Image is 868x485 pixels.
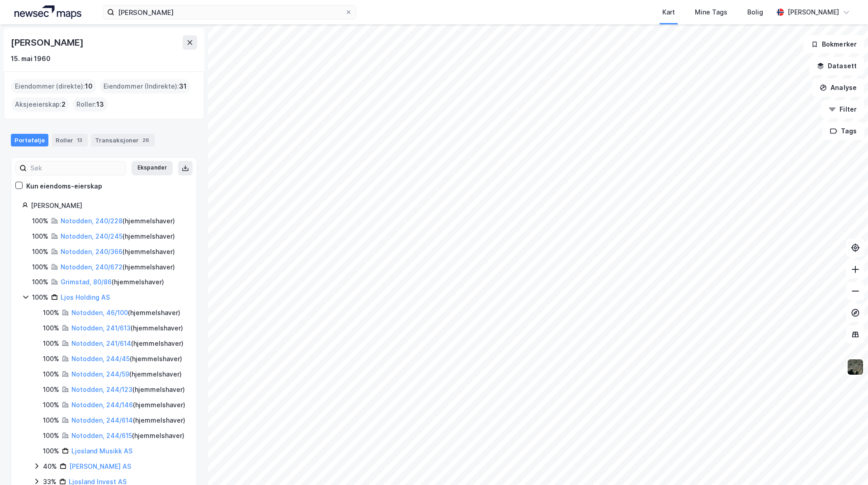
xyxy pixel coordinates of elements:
div: Kontrollprogram for chat [823,442,868,485]
span: 31 [179,81,187,92]
div: Kun eiendoms-eierskap [26,181,102,192]
div: Aksjeeierskap : [11,97,69,112]
div: Kart [662,7,675,18]
div: 100% [32,292,48,303]
span: 13 [96,99,104,110]
div: 100% [43,323,59,334]
input: Søk på adresse, matrikkel, gårdeiere, leietakere eller personer [114,5,345,19]
a: Notodden, 244/123 [71,386,132,393]
button: Filter [821,100,864,118]
div: 100% [43,369,59,380]
button: Datasett [809,57,864,75]
div: ( hjemmelshaver ) [71,430,184,441]
div: [PERSON_NAME] [11,35,85,50]
div: 100% [43,307,59,318]
div: ( hjemmelshaver ) [61,216,175,226]
div: 100% [43,400,59,410]
div: ( hjemmelshaver ) [71,323,183,334]
div: Roller [52,134,88,146]
div: Roller : [73,97,108,112]
span: 10 [85,81,93,92]
a: [PERSON_NAME] AS [69,462,131,470]
div: ( hjemmelshaver ) [71,415,185,426]
div: 100% [32,231,48,242]
div: Eiendommer (Indirekte) : [100,79,190,94]
iframe: Chat Widget [823,442,868,485]
div: 100% [32,277,48,287]
img: 9k= [847,358,864,376]
div: Eiendommer (direkte) : [11,79,96,94]
div: [PERSON_NAME] [31,200,186,211]
div: 100% [32,262,48,273]
div: 100% [43,415,59,426]
a: Grimstad, 80/86 [61,278,112,286]
button: Tags [822,122,864,140]
div: 100% [32,246,48,257]
a: Notodden, 241/613 [71,324,131,332]
div: 100% [43,446,59,457]
div: 100% [32,216,48,226]
div: ( hjemmelshaver ) [71,369,182,380]
button: Ekspander [132,161,173,175]
div: ( hjemmelshaver ) [71,338,184,349]
div: 40% [43,461,57,472]
a: Notodden, 244/615 [71,432,132,439]
button: Analyse [812,79,864,97]
span: 2 [61,99,66,110]
div: ( hjemmelshaver ) [61,246,175,257]
div: Portefølje [11,134,48,146]
a: Notodden, 240/245 [61,232,123,240]
a: Notodden, 241/614 [71,339,131,347]
a: Ljos Holding AS [61,293,110,301]
div: [PERSON_NAME] [788,7,839,18]
a: Notodden, 244/45 [71,355,130,363]
a: Notodden, 244/614 [71,416,133,424]
div: ( hjemmelshaver ) [71,353,182,364]
a: Notodden, 240/228 [61,217,123,225]
div: 100% [43,338,59,349]
a: Notodden, 46/100 [71,309,128,316]
a: Notodden, 240/366 [61,248,123,255]
a: Ljosland Musikk AS [71,447,132,455]
a: Notodden, 244/59 [71,370,129,378]
div: Mine Tags [695,7,727,18]
div: ( hjemmelshaver ) [61,277,164,287]
div: 100% [43,384,59,395]
div: ( hjemmelshaver ) [71,400,185,410]
div: ( hjemmelshaver ) [61,262,175,273]
div: ( hjemmelshaver ) [61,231,175,242]
input: Søk [27,161,126,175]
a: Notodden, 240/672 [61,263,123,271]
div: 100% [43,353,59,364]
div: Bolig [747,7,763,18]
img: logo.a4113a55bc3d86da70a041830d287a7e.svg [14,5,81,19]
div: ( hjemmelshaver ) [71,384,185,395]
div: Transaksjoner [91,134,155,146]
div: 15. mai 1960 [11,53,51,64]
div: ( hjemmelshaver ) [71,307,180,318]
div: 100% [43,430,59,441]
div: 26 [141,136,151,145]
div: 13 [75,136,84,145]
a: Notodden, 244/146 [71,401,133,409]
button: Bokmerker [803,35,864,53]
